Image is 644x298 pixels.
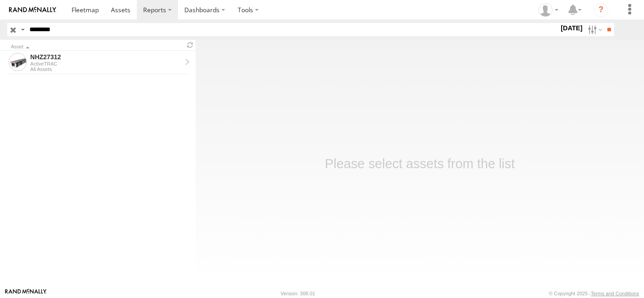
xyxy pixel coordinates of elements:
div: Version: 308.01 [281,291,315,296]
div: © Copyright 2025 - [549,291,639,296]
span: Refresh [185,41,196,49]
div: Zulema McIntosch [535,3,562,17]
div: ActiveTRAC [30,61,182,66]
div: NHZ27312 - View Asset History [30,53,182,61]
a: Visit our Website [5,289,47,298]
label: [DATE] [559,23,584,33]
img: rand-logo.svg [9,7,56,13]
label: Search Filter Options [584,23,604,36]
div: All Assets [30,66,182,72]
div: Click to Sort [11,45,181,49]
i: ? [594,3,608,17]
a: Terms and Conditions [591,291,639,296]
label: Search Query [19,23,26,36]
